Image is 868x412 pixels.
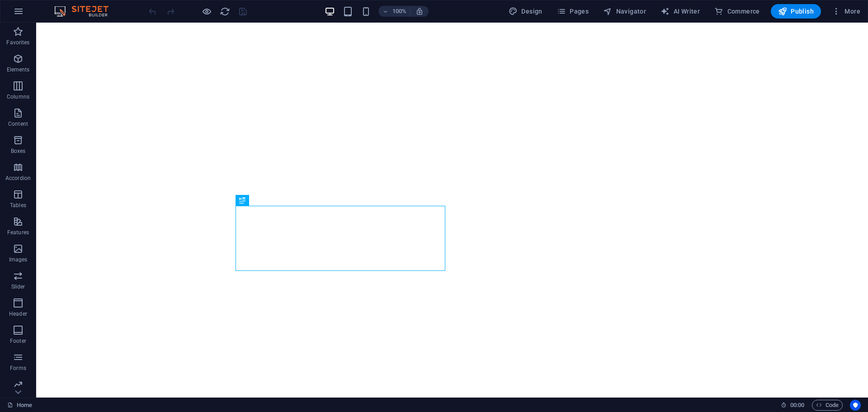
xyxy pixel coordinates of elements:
[6,39,29,46] p: Favorites
[603,7,646,16] span: Navigator
[11,283,25,290] p: Slider
[599,4,650,19] button: Navigator
[8,120,28,128] p: Content
[7,66,30,73] p: Elements
[714,7,760,16] span: Commerce
[711,4,764,19] button: Commerce
[219,6,230,17] button: reload
[828,4,864,19] button: More
[660,7,700,16] span: AI Writer
[9,310,27,317] p: Header
[220,6,230,17] i: Reload page
[7,93,29,100] p: Columns
[790,400,804,411] span: 00 00
[557,7,589,16] span: Pages
[378,6,410,17] button: 100%
[10,202,26,209] p: Tables
[771,4,821,19] button: Publish
[509,7,542,16] span: Design
[5,175,31,182] p: Accordion
[850,400,861,411] button: Usercentrics
[7,229,29,236] p: Features
[52,6,120,17] img: Editor Logo
[832,7,860,16] span: More
[11,147,26,155] p: Boxes
[778,7,814,16] span: Publish
[781,400,805,411] h6: Session time
[10,337,26,345] p: Footer
[7,400,32,411] a: Click to cancel selection. Double-click to open Pages
[9,256,28,263] p: Images
[812,400,843,411] button: Code
[10,365,26,372] p: Forms
[201,6,212,17] button: Click here to leave preview mode and continue editing
[505,4,546,19] div: Design (Ctrl+Alt+Y)
[505,4,546,19] button: Design
[553,4,592,19] button: Pages
[797,402,798,408] span: :
[657,4,703,19] button: AI Writer
[415,7,424,15] i: On resize automatically adjust zoom level to fit chosen device.
[816,400,839,411] span: Code
[392,6,406,17] h6: 100%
